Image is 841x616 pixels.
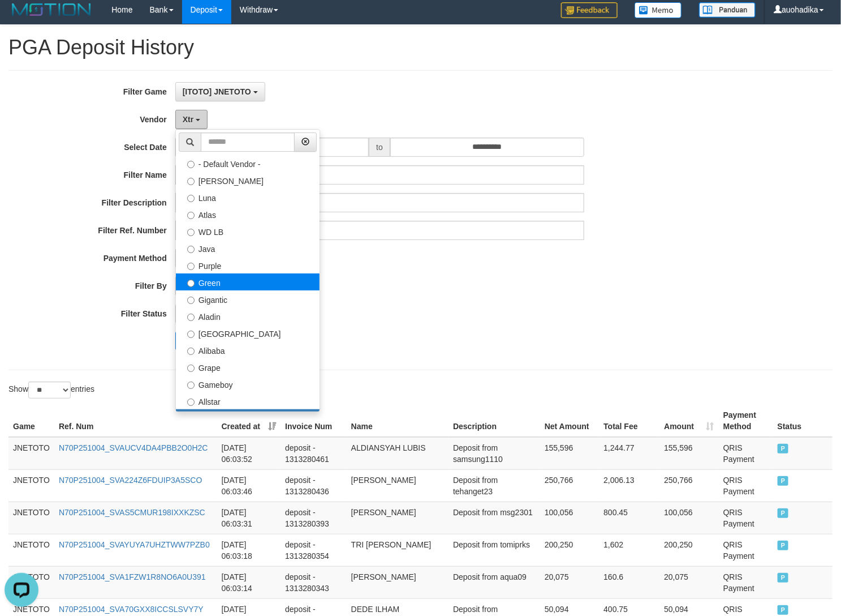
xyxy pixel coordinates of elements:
th: Amount: activate to sort column ascending [659,405,718,437]
a: N70P251004_SVAUCV4DA4PBB2O0H2C [59,443,208,452]
input: [GEOGRAPHIC_DATA] [187,331,195,338]
td: 250,766 [659,469,718,502]
span: to [369,138,390,157]
td: QRIS Payment [719,437,773,470]
td: [PERSON_NAME] [347,469,448,502]
label: Allstar [176,392,320,409]
a: N70P251004_SVA1FZW1R8NO6A0U391 [59,572,206,581]
td: Deposit from tehanget23 [448,469,540,502]
span: PAID [778,541,789,550]
td: [DATE] 06:03:52 [217,437,281,470]
input: WD LB [187,229,195,236]
a: N70P251004_SVA70GXX8ICCSLSVY7Y [59,605,204,614]
label: Xtr [176,409,320,426]
td: 160.6 [599,566,659,598]
label: [GEOGRAPHIC_DATA] [176,324,320,341]
label: Grape [176,358,320,375]
td: QRIS Payment [719,502,773,534]
label: Alibaba [176,341,320,358]
td: Deposit from aqua09 [448,566,540,598]
td: JNETOTO [8,469,54,502]
label: Show entries [8,382,94,399]
td: 800.45 [599,502,659,534]
th: Total Fee [599,405,659,437]
span: [ITOTO] JNETOTO [183,87,251,96]
th: Status [773,405,833,437]
button: Open LiveChat chat widget [5,5,38,38]
label: [PERSON_NAME] [176,172,320,189]
th: Payment Method [719,405,773,437]
input: Green [187,280,195,287]
td: 20,075 [540,566,599,598]
td: JNETOTO [8,437,54,470]
td: 20,075 [659,566,718,598]
td: 155,596 [540,437,599,470]
td: 250,766 [540,469,599,502]
td: QRIS Payment [719,566,773,598]
span: PAID [778,508,789,518]
td: deposit - 1313280343 [281,566,347,598]
img: Button%20Memo.svg [635,2,682,18]
td: 200,250 [659,534,718,566]
td: Deposit from samsung1110 [448,437,540,470]
td: Deposit from msg2301 [448,502,540,534]
label: Aladin [176,307,320,324]
label: Gigantic [176,290,320,307]
label: - Default Vendor - [176,155,320,172]
td: [DATE] 06:03:18 [217,534,281,566]
th: Description [448,405,540,437]
img: MOTION_logo.png [8,1,94,18]
a: N70P251004_SVAYUYA7UHZTWW7PZB0 [59,540,210,549]
input: Allstar [187,399,195,406]
img: Feedback.jpg [561,2,618,18]
h1: PGA Deposit History [8,36,833,59]
input: Gameboy [187,382,195,389]
td: deposit - 1313280461 [281,437,347,470]
td: JNETOTO [8,534,54,566]
td: QRIS Payment [719,469,773,502]
td: deposit - 1313280393 [281,502,347,534]
td: [DATE] 06:03:46 [217,469,281,502]
input: Aladin [187,314,195,321]
label: WD LB [176,223,320,239]
label: Java [176,239,320,256]
select: Showentries [28,382,71,399]
th: Ref. Num [54,405,217,437]
td: 1,602 [599,534,659,566]
th: Net Amount [540,405,599,437]
label: Green [176,273,320,290]
td: 155,596 [659,437,718,470]
input: Luna [187,195,195,202]
th: Name [347,405,448,437]
span: Xtr [183,115,193,124]
th: Invoice Num [281,405,347,437]
label: Purple [176,256,320,273]
td: deposit - 1313280354 [281,534,347,566]
input: Gigantic [187,297,195,304]
input: Grape [187,365,195,372]
span: PAID [778,476,789,486]
td: [DATE] 06:03:31 [217,502,281,534]
input: Purple [187,263,195,270]
td: Deposit from tomiprks [448,534,540,566]
input: [PERSON_NAME] [187,178,195,185]
img: panduan.png [699,2,756,18]
label: Gameboy [176,375,320,392]
span: PAID [778,605,789,615]
td: [PERSON_NAME] [347,566,448,598]
td: TRI [PERSON_NAME] [347,534,448,566]
input: - Default Vendor - [187,161,195,168]
label: Luna [176,189,320,206]
td: [PERSON_NAME] [347,502,448,534]
a: N70P251004_SVAS5CMUR198IXXKZSC [59,508,205,517]
td: 100,056 [540,502,599,534]
label: Atlas [176,206,320,223]
button: Xtr [175,110,208,129]
th: Game [8,405,54,437]
input: Atlas [187,212,195,219]
a: N70P251004_SVA224Z6FDUIP3A5SCO [59,476,202,485]
td: 100,056 [659,502,718,534]
td: QRIS Payment [719,534,773,566]
td: 200,250 [540,534,599,566]
td: JNETOTO [8,566,54,598]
